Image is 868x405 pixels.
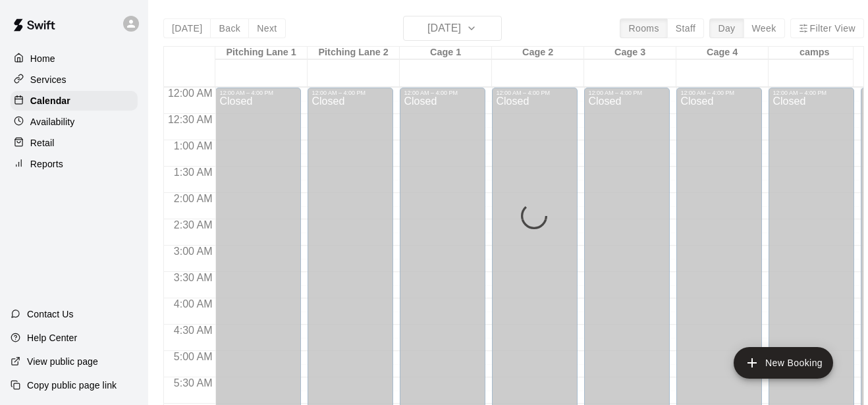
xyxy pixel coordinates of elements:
div: Cage 1 [400,47,492,59]
a: Services [11,70,138,90]
div: 12:00 AM – 4:00 PM [496,90,574,96]
span: 5:30 AM [171,377,216,389]
div: Cage 4 [676,47,769,59]
span: 4:30 AM [171,325,216,336]
div: Cage 2 [492,47,584,59]
span: 1:00 AM [171,140,216,151]
p: Availability [30,115,75,128]
div: 12:00 AM – 4:00 PM [680,90,758,96]
div: 12:00 AM – 4:00 PM [588,90,666,96]
span: 4:00 AM [171,298,216,310]
a: Retail [11,133,138,153]
span: 1:30 AM [171,167,216,178]
p: Contact Us [27,308,74,321]
span: 5:00 AM [171,351,216,362]
p: View public page [27,355,98,368]
p: Retail [30,136,55,149]
span: 12:00 AM [165,88,216,99]
a: Home [11,49,138,68]
a: Calendar [11,91,138,111]
p: Home [30,52,55,65]
span: 12:30 AM [165,114,216,125]
div: 12:00 AM – 4:00 PM [219,90,297,96]
div: 12:00 AM – 4:00 PM [404,90,481,96]
a: Reports [11,154,138,174]
div: camps [769,47,861,59]
div: Pitching Lane 1 [215,47,308,59]
span: 3:00 AM [171,246,216,257]
span: 2:00 AM [171,193,216,204]
p: Reports [30,157,63,171]
div: 12:00 AM – 4:00 PM [312,90,389,96]
p: Help Center [27,331,77,344]
a: Availability [11,112,138,132]
p: Calendar [30,94,70,107]
div: 12:00 AM – 4:00 PM [773,90,850,96]
p: Services [30,73,67,86]
span: 3:30 AM [171,272,216,283]
span: 2:30 AM [171,219,216,230]
button: add [734,347,833,379]
p: Copy public page link [27,379,117,392]
div: Pitching Lane 2 [308,47,400,59]
div: Cage 3 [584,47,676,59]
